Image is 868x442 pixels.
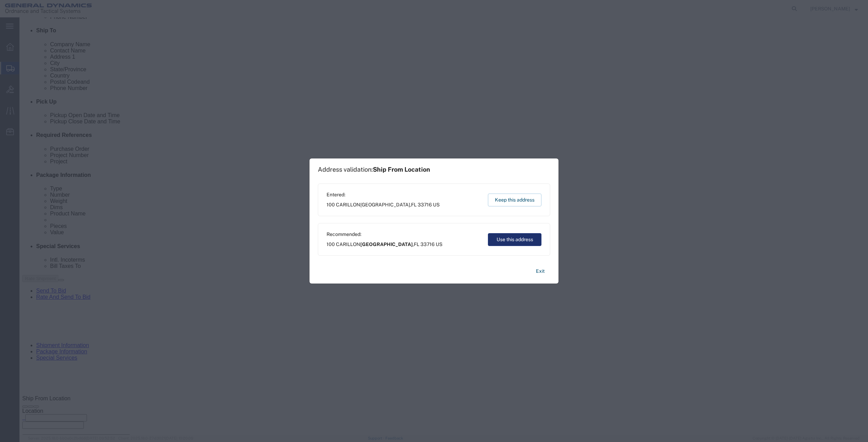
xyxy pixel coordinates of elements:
[360,202,410,207] span: [GEOGRAPHIC_DATA]
[327,231,442,238] span: Recommended:
[418,202,432,207] span: 33716
[488,194,541,206] button: Keep this address
[318,166,430,173] h1: Address validation:
[414,242,419,247] span: FL
[530,265,550,277] button: Exit
[327,241,442,248] span: 100 CARILLON ,
[433,202,440,207] span: US
[327,191,440,198] span: Entered:
[360,242,413,247] span: [GEOGRAPHIC_DATA]
[420,242,435,247] span: 33716
[411,202,417,207] span: FL
[488,233,541,246] button: Use this address
[373,166,430,173] span: Ship From Location
[327,201,440,208] span: 100 CARILLON ,
[436,242,442,247] span: US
